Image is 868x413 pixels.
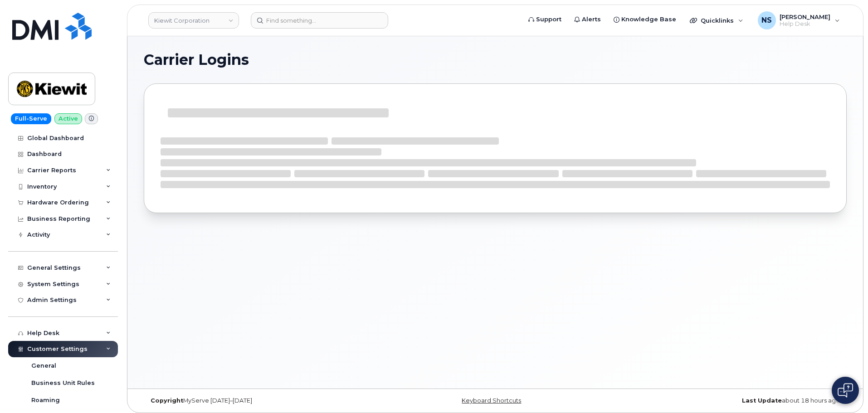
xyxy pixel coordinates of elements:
strong: Copyright [151,397,183,404]
strong: Last Update [742,397,782,404]
span: Carrier Logins [144,53,249,67]
a: Keyboard Shortcuts [462,397,521,404]
img: Open chat [838,383,853,398]
div: MyServe [DATE]–[DATE] [144,397,378,404]
div: about 18 hours ago [612,397,847,404]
